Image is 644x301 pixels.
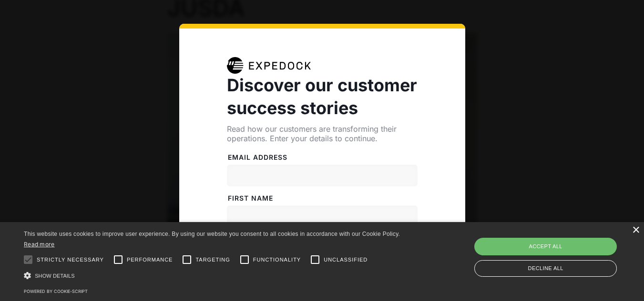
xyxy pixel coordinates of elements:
div: Read how our customers are transforming their operations. Enter your details to continue. [227,124,418,143]
span: Functionality [253,256,301,264]
div: Close [632,227,639,234]
span: Targeting [195,256,230,264]
span: Show details [35,273,75,279]
label: Email address [227,153,418,162]
div: Decline all [474,260,617,277]
label: FiRST NAME [227,194,418,203]
a: Powered by cookie-script [24,289,88,294]
div: Show details [24,271,411,281]
span: Performance [127,256,173,264]
strong: Discover our customer success stories [227,75,417,118]
a: Read more [24,241,55,248]
span: Strictly necessary [37,256,104,264]
div: Accept all [474,238,617,255]
span: Unclassified [324,256,368,264]
span: This website uses cookies to improve user experience. By using our website you consent to all coo... [24,231,400,237]
iframe: Chat Widget [596,255,644,301]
